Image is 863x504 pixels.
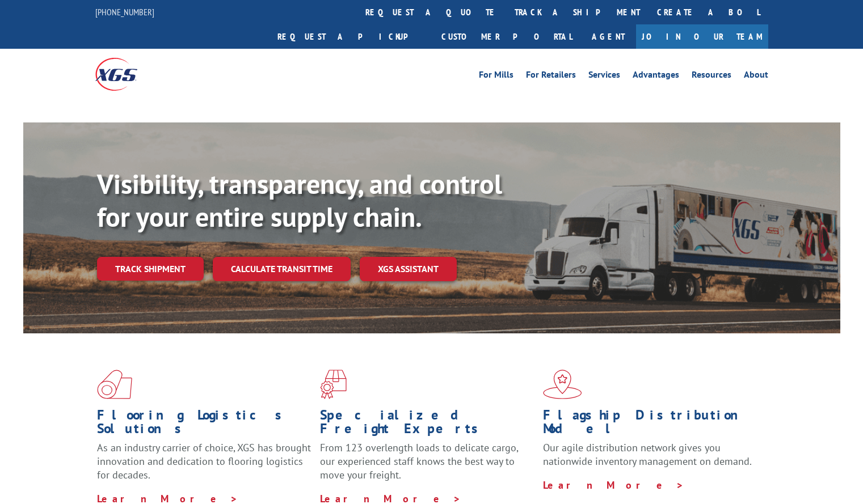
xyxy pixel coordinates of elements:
a: Customer Portal [433,24,580,49]
h1: Flagship Distribution Model [543,408,757,441]
img: xgs-icon-focused-on-flooring-red [320,370,347,399]
a: Request a pickup [269,24,433,49]
a: Advantages [633,70,679,83]
p: From 123 overlength loads to delicate cargo, our experienced staff knows the best way to move you... [320,441,534,492]
b: Visibility, transparency, and control for your entire supply chain. [97,166,502,234]
a: Services [588,70,620,83]
a: Agent [580,24,636,49]
a: Learn More > [543,478,684,492]
a: About [744,70,768,83]
a: [PHONE_NUMBER] [95,6,154,18]
a: For Retailers [526,70,576,83]
a: Join Our Team [636,24,768,49]
a: Calculate transit time [213,257,351,281]
span: Our agile distribution network gives you nationwide inventory management on demand. [543,441,752,468]
a: XGS ASSISTANT [360,257,457,281]
a: For Mills [479,70,513,83]
img: xgs-icon-flagship-distribution-model-red [543,370,582,399]
h1: Specialized Freight Experts [320,408,534,441]
a: Resources [692,70,731,83]
img: xgs-icon-total-supply-chain-intelligence-red [97,370,132,399]
span: As an industry carrier of choice, XGS has brought innovation and dedication to flooring logistics... [97,441,311,481]
h1: Flooring Logistics Solutions [97,408,311,441]
a: Track shipment [97,257,204,281]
